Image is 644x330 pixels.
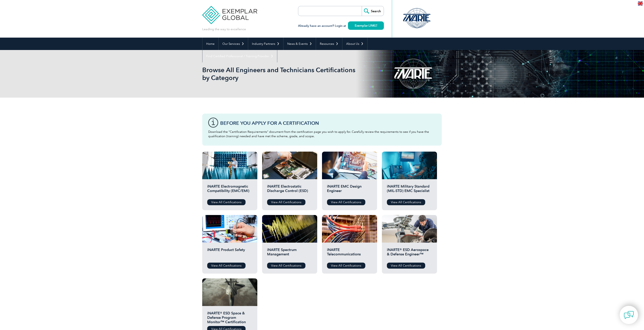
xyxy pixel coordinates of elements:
[327,199,365,205] a: View All Certifications
[202,50,277,62] a: Find Certified Professional / Training Provider
[207,263,246,269] a: View All Certifications
[348,21,384,30] a: Exemplar LINK
[387,248,432,260] h2: iNARTE® ESD Aerospace & Defense Engineer™
[342,38,367,50] a: About Us
[207,248,252,260] h2: iNARTE Product Safety
[316,38,342,50] a: Resources
[208,130,436,138] p: Download the “Certification Requirements” document from the certification page you wish to apply ...
[362,6,384,16] input: Search
[202,66,356,82] h1: Browse All Engineers and Technicians Certifications by Category
[387,184,432,196] h2: iNARTE Military Standard (MIL-STD) EMC Specialist
[283,38,316,50] a: News & Events
[298,23,384,28] h3: Already have an account? Login at
[267,248,312,260] h2: iNARTE Spectrum Management
[207,199,246,205] a: View All Certifications
[202,27,246,31] p: Leading the way to excellence
[375,24,377,27] img: open_square.png
[202,38,218,50] a: Home
[638,2,643,5] img: en
[387,199,425,205] a: View All Certifications
[267,199,305,205] a: View All Certifications
[220,121,436,126] h3: Before You Apply For a Certification
[327,263,365,269] a: View All Certifications
[624,310,634,320] img: contact-chat.png
[207,311,252,323] h2: iNARTE® ESD Space & Defense Program Monitor™ Certification
[207,184,252,196] h2: iNARTE Electromagnetic Compatibility (EMC/EMI)
[219,38,248,50] a: Our Services
[387,263,425,269] a: View All Certifications
[267,263,305,269] a: View All Certifications
[327,184,372,196] h2: iNARTE EMC Design Engineer
[267,184,312,196] h2: iNARTE Electrostatic Discharge Control (ESD)
[248,38,283,50] a: Industry Partners
[327,248,372,260] h2: iNARTE Telecommunications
